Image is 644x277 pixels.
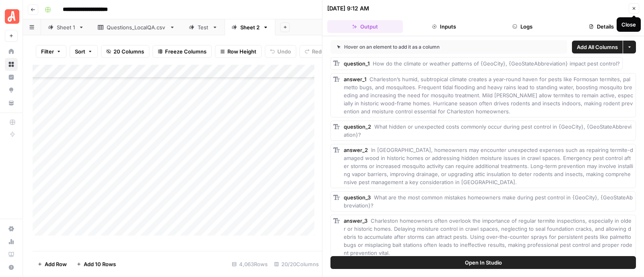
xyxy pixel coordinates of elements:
[406,20,482,33] button: Inputs
[215,45,262,58] button: Row Height
[327,20,403,33] button: Output
[5,261,18,274] button: Help + Support
[75,47,85,55] span: Sort
[572,41,623,53] button: Add All Columns
[299,45,330,58] button: Redo
[327,4,369,12] div: [DATE] 9:12 AM
[344,194,371,201] span: question_3
[5,222,18,235] a: Settings
[5,248,18,261] a: Learning Hub
[330,256,636,269] button: Open In Studio
[465,259,502,267] span: Open In Studio
[57,23,75,31] div: Sheet 1
[114,47,144,55] span: 20 Columns
[271,258,322,271] div: 20/20 Columns
[344,76,633,115] span: Charleston’s humid, subtropical climate creates a year-round haven for pests like Formosan termit...
[265,45,296,58] button: Undo
[373,60,620,67] span: How do the climate or weather patterns of {GeoCity}, {GeoStateAbbreviation} impact pest control?
[337,43,500,51] div: Hover on an element to add it as a column
[312,47,325,55] span: Redo
[182,19,225,35] a: Test
[5,58,18,71] a: Browse
[70,45,98,58] button: Sort
[240,23,260,31] div: Sheet 2
[41,19,91,35] a: Sheet 1
[344,60,369,67] span: question_1
[36,45,66,58] button: Filter
[5,9,19,24] img: Angi Logo
[165,47,206,55] span: Freeze Columns
[344,217,367,224] span: answer_3
[45,260,67,268] span: Add Row
[5,6,18,27] button: Workspace: Angi
[101,45,149,58] button: 20 Columns
[563,20,639,33] button: Details
[621,21,636,29] div: Close
[33,258,72,271] button: Add Row
[91,19,182,35] a: Questions_LocalQA.csv
[5,235,18,248] a: Usage
[277,47,291,55] span: Undo
[344,217,633,256] span: Charleston homeowners often overlook the importance of regular termite inspections, especially in...
[344,194,633,209] span: What are the most common mistakes homeowners make during pest control in {GeoCity}, {GeoStateAbbr...
[225,19,275,35] a: Sheet 2
[344,147,633,185] span: In [GEOGRAPHIC_DATA], homeowners may encounter unexpected expenses such as repairing termite-dama...
[153,45,212,58] button: Freeze Columns
[5,84,18,96] a: Opportunities
[72,258,121,271] button: Add 10 Rows
[5,96,18,109] a: Your Data
[344,76,366,82] span: answer_1
[344,123,632,138] span: What hidden or unexpected costs commonly occur during pest control in {GeoCity}, {GeoStateAbbrevi...
[227,47,256,55] span: Row Height
[5,45,18,58] a: Home
[344,123,371,130] span: question_2
[485,20,561,33] button: Logs
[107,23,166,31] div: Questions_LocalQA.csv
[5,71,18,84] a: Insights
[84,260,116,268] span: Add 10 Rows
[577,43,618,51] span: Add All Columns
[41,47,54,55] span: Filter
[344,147,368,153] span: answer_2
[229,258,271,271] div: 4,063 Rows
[198,23,209,31] div: Test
